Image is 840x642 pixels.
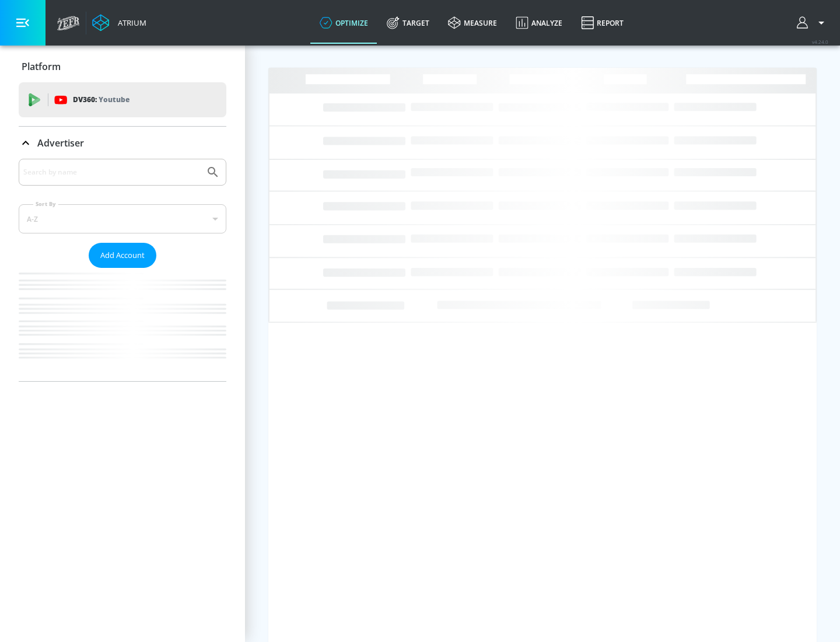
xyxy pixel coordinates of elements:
span: v 4.24.0 [812,39,828,45]
p: Platform [22,60,61,73]
input: Search by name [23,165,200,180]
div: DV360: Youtube [19,82,226,117]
div: Atrium [113,18,146,28]
p: DV360: [73,93,129,106]
a: Report [572,2,633,44]
div: Platform [19,50,226,83]
a: Target [377,2,439,44]
div: Advertiser [19,159,226,381]
a: optimize [310,2,377,44]
span: Add Account [100,249,145,262]
div: A-Z [19,204,226,233]
a: measure [439,2,506,44]
p: Youtube [99,93,129,106]
button: Add Account [89,243,156,268]
a: Analyze [506,2,572,44]
div: Advertiser [19,127,226,159]
label: Sort By [33,200,58,208]
p: Advertiser [37,137,84,149]
nav: list of Advertiser [19,268,226,381]
a: Atrium [92,14,146,32]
